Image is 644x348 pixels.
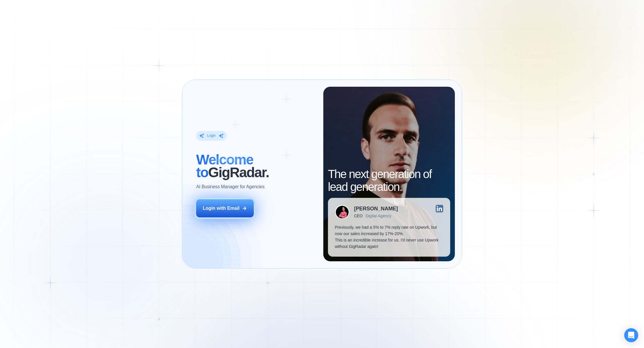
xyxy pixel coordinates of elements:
[354,214,363,218] div: CEO
[335,224,443,250] p: Previously, we had a 5% to 7% reply rate on Upwork, but now our sales increased by 17%-20%. This ...
[196,184,265,190] p: AI Business Manager for Agencies
[366,214,391,218] div: Digital Agency
[328,168,450,193] h2: The next generation of lead generation.
[203,205,240,212] div: Login with Email
[196,152,253,180] span: Welcome to
[196,199,254,217] button: Login with Email
[624,328,638,342] div: Open Intercom Messenger
[196,153,316,179] h2: ‍ GigRadar.
[354,206,398,211] div: [PERSON_NAME]
[207,133,216,138] div: Login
